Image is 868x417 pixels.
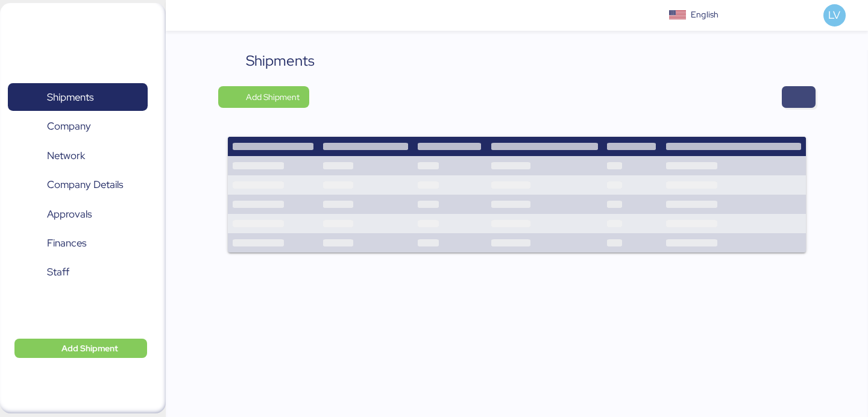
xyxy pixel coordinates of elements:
a: Company [8,113,148,140]
div: English [691,8,719,21]
span: Add Shipment [246,90,300,104]
span: Shipments [47,89,93,106]
button: Add Shipment [218,86,309,108]
span: Approvals [47,205,92,223]
span: Finances [47,234,86,252]
button: Menu [173,5,193,26]
div: Shipments [246,50,315,72]
a: Finances [8,230,148,257]
span: Company [47,118,91,135]
a: Network [8,142,148,169]
button: Add Shipment [14,339,147,358]
a: Approvals [8,200,148,228]
span: Network [47,147,85,165]
span: Staff [47,263,69,281]
span: Add Shipment [61,341,118,356]
a: Shipments [8,83,148,111]
span: Company Details [47,176,123,193]
span: LV [828,7,840,23]
a: Staff [8,259,148,286]
a: Company Details [8,171,148,199]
